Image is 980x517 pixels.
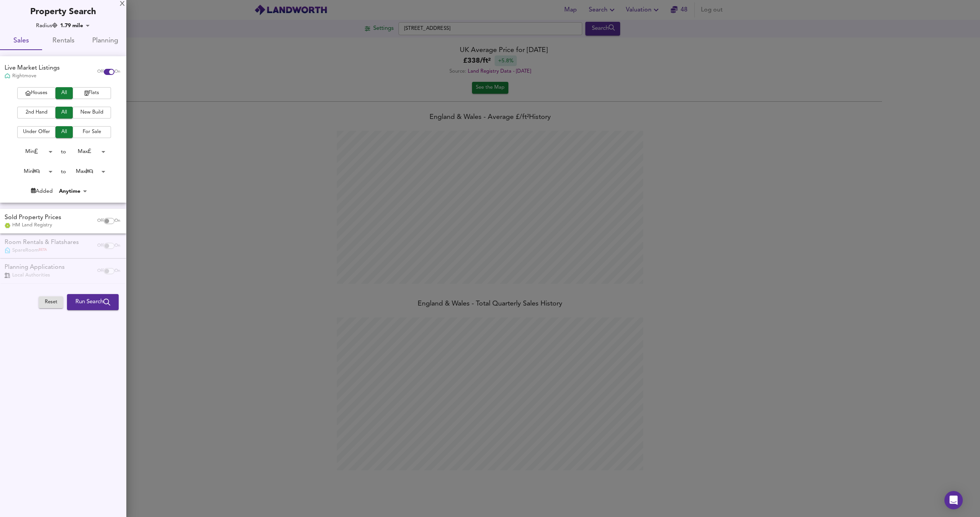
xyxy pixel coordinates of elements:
[56,126,73,138] button: All
[17,107,56,119] button: 2nd Hand
[59,108,69,117] span: All
[56,107,73,119] button: All
[77,128,107,137] span: For Sale
[5,213,61,222] div: Sold Property Prices
[59,89,69,98] span: All
[17,87,56,99] button: Houses
[21,128,52,137] span: Under Offer
[56,87,73,99] button: All
[97,218,104,224] span: Off
[47,35,80,47] span: Rentals
[67,294,119,310] button: Run Search
[5,64,60,73] div: Live Market Listings
[61,168,66,176] div: to
[59,128,69,137] span: All
[66,146,108,158] div: Max
[31,187,53,195] div: Added
[5,35,38,47] span: Sales
[42,298,59,307] span: Reset
[89,35,122,47] span: Planning
[5,223,10,228] img: Land Registry
[13,166,55,177] div: Min
[114,218,120,224] span: On
[58,22,92,29] div: 1.79 mile
[114,69,120,75] span: On
[61,148,66,156] div: to
[97,69,104,75] span: Off
[120,2,125,7] div: X
[21,108,52,117] span: 2nd Hand
[39,296,63,308] button: Reset
[17,126,56,138] button: Under Offer
[73,107,111,119] button: New Build
[73,126,111,138] button: For Sale
[75,297,110,307] span: Run Search
[5,73,60,80] div: Rightmove
[73,87,111,99] button: Flats
[77,89,107,98] span: Flats
[13,146,55,158] div: Min
[77,108,107,117] span: New Build
[21,89,52,98] span: Houses
[5,222,61,229] div: HM Land Registry
[944,491,963,509] div: Open Intercom Messenger
[5,73,10,80] img: Rightmove
[36,22,57,29] div: Radius
[57,187,90,195] div: Anytime
[66,166,108,177] div: Max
